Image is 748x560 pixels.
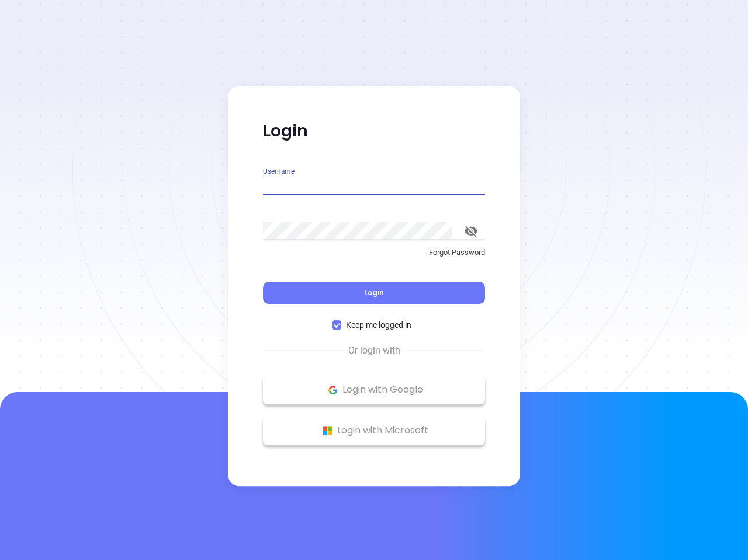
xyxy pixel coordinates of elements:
[263,247,485,258] p: Forgot Password
[263,375,485,404] button: Google Logo Login with Google
[341,318,416,331] span: Keep me logged in
[263,247,485,268] a: Forgot Password
[325,383,340,397] img: Google Logo
[263,416,485,445] button: Microsoft Logo Login with Microsoft
[263,282,485,304] button: Login
[320,423,335,438] img: Microsoft Logo
[263,121,485,142] p: Login
[263,168,295,175] label: Username
[364,288,384,297] span: Login
[342,344,406,358] span: Or login with
[269,422,479,439] p: Login with Microsoft
[269,381,479,398] p: Login with Google
[457,217,485,245] button: toggle password visibility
